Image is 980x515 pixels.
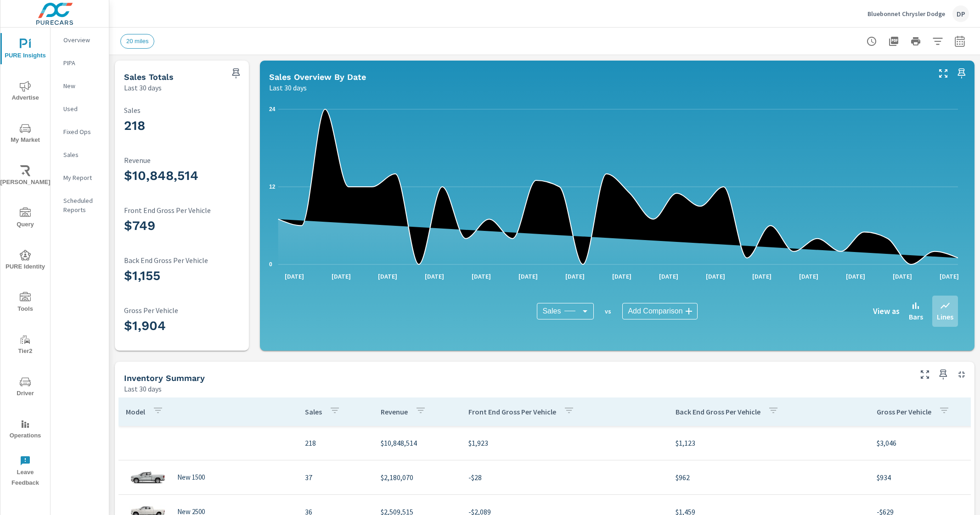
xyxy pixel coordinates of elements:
[51,148,109,162] div: Sales
[0,28,50,492] div: nav menu
[873,307,900,316] h6: View as
[63,196,101,214] p: Scheduled Reports
[867,10,945,18] p: Bluebonnet Chrysler Dodge
[877,407,931,416] p: Gross Per Vehicle
[937,311,953,322] p: Lines
[884,32,903,50] button: "Export Report to PDF"
[3,250,47,272] span: PURE Identity
[130,464,166,491] img: glamour
[793,272,825,281] p: [DATE]
[51,102,109,116] div: Used
[594,307,622,315] p: vs
[269,261,272,268] text: 0
[51,79,109,93] div: New
[51,125,109,139] div: Fixed Ops
[124,373,205,383] h5: Inventory Summary
[952,6,969,22] div: DP
[325,272,357,281] p: [DATE]
[124,168,245,184] h3: $10,848,514
[954,367,969,382] button: Minimize Widget
[63,35,101,45] p: Overview
[63,173,101,182] p: My Report
[124,256,245,264] p: Back End Gross Per Vehicle
[542,307,561,316] span: Sales
[124,206,245,214] p: Front End Gross Per Vehicle
[936,367,951,382] span: Save this to your personalized report
[305,437,366,448] p: 218
[699,272,732,281] p: [DATE]
[269,72,366,82] h5: Sales Overview By Date
[372,272,404,281] p: [DATE]
[124,318,245,334] h3: $1,904
[305,472,366,483] p: 37
[676,407,760,416] p: Back End Gross Per Vehicle
[3,207,47,230] span: Query
[124,218,245,234] h3: $749
[126,407,145,416] p: Model
[124,156,245,164] p: Revenue
[269,184,276,190] text: 12
[305,407,322,416] p: Sales
[124,118,245,134] h3: 218
[51,33,109,47] div: Overview
[951,32,969,50] button: Select Date Range
[121,38,154,45] span: 20 miles
[3,376,47,399] span: Driver
[907,32,925,50] button: Print Report
[124,82,162,93] p: Last 30 days
[229,66,243,81] span: Save this to your personalized report
[381,407,408,416] p: Revenue
[653,272,685,281] p: [DATE]
[63,104,101,113] p: Used
[918,367,932,382] button: Make Fullscreen
[628,307,682,316] span: Add Comparison
[124,306,245,314] p: Gross Per Vehicle
[3,419,47,441] span: Operations
[3,123,47,146] span: My Market
[269,106,276,112] text: 24
[381,437,454,448] p: $10,848,514
[124,72,174,82] h5: Sales Totals
[954,66,969,81] span: Save this to your personalized report
[606,272,638,281] p: [DATE]
[933,272,965,281] p: [DATE]
[3,292,47,314] span: Tools
[381,472,454,483] p: $2,180,070
[468,437,661,448] p: $1,923
[936,66,951,81] button: Make Fullscreen
[124,383,162,394] p: Last 30 days
[51,171,109,185] div: My Report
[468,472,661,483] p: -$28
[468,407,556,416] p: Front End Gross Per Vehicle
[909,311,923,322] p: Bars
[676,472,862,483] p: $962
[3,165,47,188] span: [PERSON_NAME]
[559,272,591,281] p: [DATE]
[3,334,47,357] span: Tier2
[63,150,101,159] p: Sales
[177,473,205,481] p: New 1500
[51,194,109,217] div: Scheduled Reports
[124,106,245,114] p: Sales
[278,272,310,281] p: [DATE]
[839,272,872,281] p: [DATE]
[3,81,47,103] span: Advertise
[51,56,109,70] div: PIPA
[3,39,47,61] span: PURE Insights
[537,303,594,319] div: Sales
[124,268,245,284] h3: $1,155
[512,272,544,281] p: [DATE]
[465,272,497,281] p: [DATE]
[3,455,47,488] span: Leave Feedback
[63,58,101,67] p: PIPA
[886,272,918,281] p: [DATE]
[418,272,451,281] p: [DATE]
[929,32,947,50] button: Apply Filters
[63,81,101,90] p: New
[622,303,697,319] div: Add Comparison
[269,82,307,93] p: Last 30 days
[676,437,862,448] p: $1,123
[63,127,101,136] p: Fixed Ops
[746,272,778,281] p: [DATE]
